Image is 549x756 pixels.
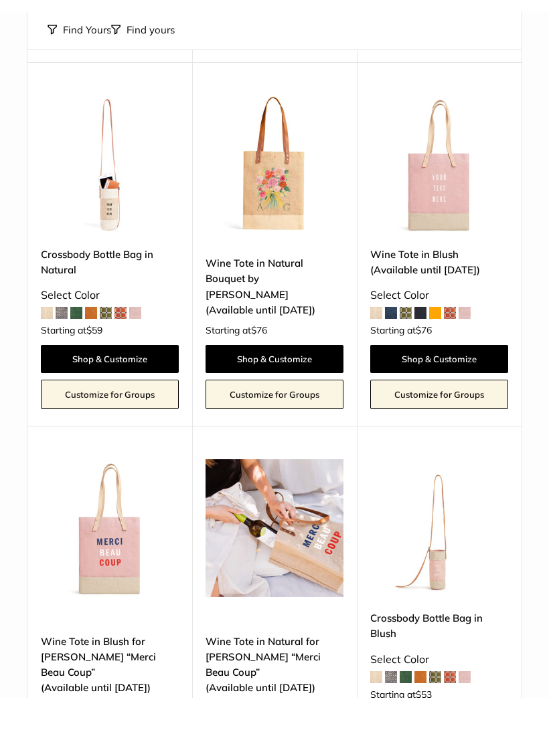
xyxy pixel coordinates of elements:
[206,313,343,376] a: Wine Tote in Natural Bouquet by [PERSON_NAME](Available until [DATE])
[370,438,508,467] a: Customize for Groups
[242,45,266,59] a: New
[416,382,432,394] span: $76
[54,12,144,31] img: Apolis
[27,16,40,27] button: Open menu
[111,79,175,98] button: Filter collection
[41,154,179,291] img: description_Our first Crossbody Bottle Bag
[370,384,432,393] span: Starting at
[370,154,508,291] a: Wine Tote in BlushWine Tote in Blush
[206,692,343,754] a: Wine Tote in Natural for [PERSON_NAME] “Merci Beau Coup”(Available until [DATE])
[370,708,508,728] div: Select Color
[48,79,111,98] button: Find Yours
[218,45,232,59] a: All
[370,344,508,364] div: Select Color
[370,154,508,291] img: Wine Tote in Blush
[41,344,179,364] div: Select Color
[86,382,102,394] span: $59
[167,7,392,36] input: Search...
[206,517,343,655] img: Wine Tote in Natural for Clare V. “Merci Beau Coup”
[41,305,179,336] a: Crossbody Bottle Bag in Natural
[206,154,343,291] img: Wine Tote in Natural Bouquet by Amy Logsdon
[370,517,508,655] a: Crossbody Bottle Bag in BlushCrossbody Bottle Bag in Blush
[392,7,425,36] button: Search
[206,517,343,655] a: Wine Tote in Natural for Clare V. “Merci Beau Coup”Wine Tote in Natural for Clare V. “Merci Beau ...
[449,13,497,29] a: My Account
[41,403,179,431] a: Shop & Customize
[370,517,508,655] img: Crossbody Bottle Bag in Blush
[503,13,520,29] a: 0
[277,45,331,59] a: Bestsellers
[41,517,179,655] img: Wine Tote in Blush for Clare V. “Merci Beau Coup”
[516,9,529,22] span: 0
[206,403,343,431] a: Shop & Customize
[41,154,179,291] a: description_Our first Crossbody Bottle Bagdescription_Effortless Style
[370,403,508,431] a: Shop & Customize
[206,154,343,291] a: Wine Tote in Natural Bouquet by Amy LogsdonWine Tote in Natural Bouquet by Amy Logsdon
[41,384,102,393] span: Starting at
[206,384,267,393] span: Starting at
[41,438,179,467] a: Customize for Groups
[370,668,508,700] a: Crossbody Bottle Bag in Blush
[370,305,508,336] a: Wine Tote in Blush(Available until [DATE])
[251,382,267,394] span: $76
[41,692,179,754] a: Wine Tote in Blush for [PERSON_NAME] “Merci Beau Coup”(Available until [DATE])
[41,517,179,655] a: Wine Tote in Blush for Clare V. “Merci Beau Coup”description_Clare V in her CA studio
[206,438,343,467] a: Customize for Groups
